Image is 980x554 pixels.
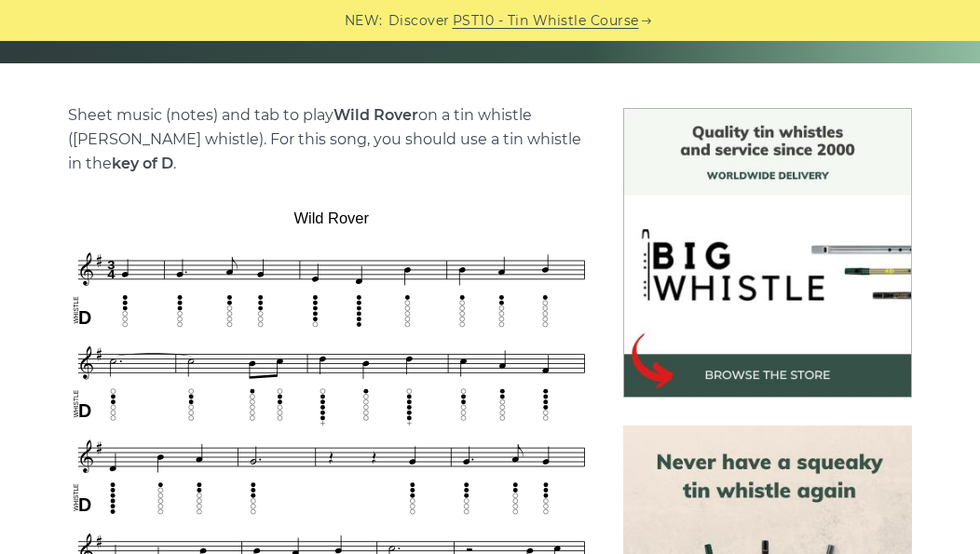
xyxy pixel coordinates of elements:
[453,10,639,32] a: PST10 - Tin Whistle Course
[68,103,595,176] p: Sheet music (notes) and tab to play on a tin whistle ([PERSON_NAME] whistle). For this song, you ...
[388,10,450,32] span: Discover
[112,155,173,172] strong: key of D
[345,10,383,32] span: NEW:
[333,106,418,124] strong: Wild Rover
[623,108,913,398] img: BigWhistle Tin Whistle Store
